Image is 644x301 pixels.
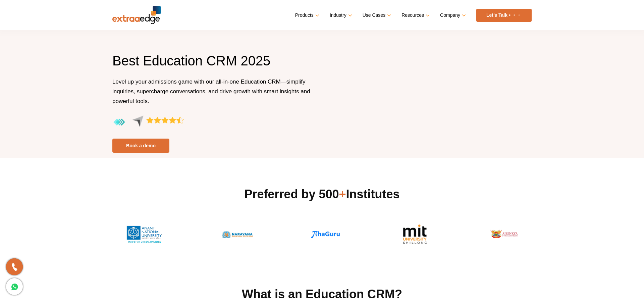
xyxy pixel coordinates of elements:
[363,10,390,20] a: Use Cases
[112,79,310,104] span: Level up your admissions game with our all-in-one Education CRM—simplify inquiries, supercharge c...
[476,9,532,22] a: Let’s Talk
[112,186,532,202] h2: Preferred by 500 Institutes
[330,10,351,20] a: Industry
[401,10,428,20] a: Resources
[440,10,465,20] a: Company
[112,52,317,77] h1: Best Education CRM 2025
[112,115,184,129] img: aggregate-rating-by-users
[295,10,318,20] a: Products
[112,139,169,153] a: Book a demo
[339,187,346,201] span: +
